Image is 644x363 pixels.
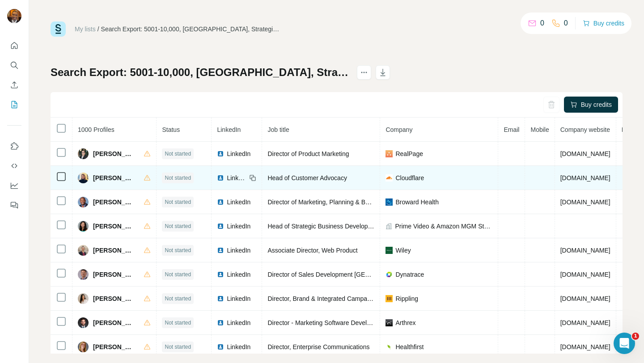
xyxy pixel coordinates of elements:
[78,148,89,159] img: Avatar
[267,198,425,206] span: Director of Marketing, Planning & Business Development
[386,343,393,350] img: company-logo
[227,270,250,279] span: LinkedIn
[560,198,610,206] span: [DOMAIN_NAME]
[386,295,393,302] img: company-logo
[78,317,89,328] img: Avatar
[93,318,135,327] span: [PERSON_NAME]
[165,198,191,206] span: Not started
[560,295,610,302] span: [DOMAIN_NAME]
[227,318,250,327] span: LinkedIn
[93,222,135,231] span: [PERSON_NAME]
[217,126,241,133] span: LinkedIn
[386,198,393,206] img: company-logo
[165,222,191,230] span: Not started
[7,177,21,194] button: Dashboard
[267,126,289,133] span: Job title
[357,65,371,80] button: actions
[386,247,393,254] img: company-logo
[560,126,610,133] span: Company website
[7,9,21,23] img: Avatar
[7,97,21,113] button: My lists
[386,126,412,133] span: Company
[267,271,498,278] span: Director of Sales Development [GEOGRAPHIC_DATA] and [GEOGRAPHIC_DATA]
[560,271,610,278] span: [DOMAIN_NAME]
[227,342,250,351] span: LinkedIn
[93,294,135,303] span: [PERSON_NAME]
[227,246,250,255] span: LinkedIn
[217,343,224,350] img: LinkedIn logo
[267,343,369,350] span: Director, Enterprise Communications
[395,270,424,279] span: Dynatrace
[78,173,89,183] img: Avatar
[560,150,610,157] span: [DOMAIN_NAME]
[78,293,89,304] img: Avatar
[78,126,114,133] span: 1000 Profiles
[227,173,246,182] span: LinkedIn
[217,198,224,206] img: LinkedIn logo
[395,294,418,303] span: Rippling
[217,271,224,278] img: LinkedIn logo
[267,247,357,254] span: Associate Director, Web Product
[165,270,191,279] span: Not started
[560,343,610,350] span: [DOMAIN_NAME]
[564,18,568,29] p: 0
[165,150,191,158] span: Not started
[7,77,21,93] button: Enrich CSV
[504,126,519,133] span: Email
[560,174,610,181] span: [DOMAIN_NAME]
[93,173,135,182] span: [PERSON_NAME]
[267,319,387,326] span: Director - Marketing Software Development
[7,57,21,73] button: Search
[395,149,423,158] span: RealPage
[7,158,21,174] button: Use Surfe API
[78,245,89,256] img: Avatar
[7,138,21,154] button: Use Surfe on LinkedIn
[632,333,639,340] span: 1
[267,174,347,181] span: Head of Customer Advocacy
[227,149,250,158] span: LinkedIn
[78,197,89,207] img: Avatar
[386,271,393,278] img: company-logo
[581,100,612,109] span: Buy credits
[165,343,191,351] span: Not started
[93,270,135,279] span: [PERSON_NAME]
[386,150,393,157] img: company-logo
[227,294,250,303] span: LinkedIn
[165,174,191,182] span: Not started
[227,222,250,231] span: LinkedIn
[101,25,280,34] div: Search Export: 5001-10,000, [GEOGRAPHIC_DATA], Strategic, Director, Hospitals and Health Care, Bu...
[267,295,378,302] span: Director, Brand & Integrated Campaigns
[560,247,610,254] span: [DOMAIN_NAME]
[75,25,96,33] a: My lists
[395,246,411,255] span: Wiley
[217,223,224,230] img: LinkedIn logo
[395,222,492,231] span: Prime Video & Amazon MGM Studios
[93,149,135,158] span: [PERSON_NAME]
[78,342,89,352] img: Avatar
[93,198,135,207] span: [PERSON_NAME]
[267,150,349,157] span: Director of Product Marketing
[78,269,89,280] img: Avatar
[51,21,66,37] img: Surfe Logo
[395,198,439,207] span: Broward Health
[78,221,89,232] img: Avatar
[165,246,191,254] span: Not started
[386,174,393,181] img: company-logo
[395,173,424,182] span: Cloudflare
[217,295,224,302] img: LinkedIn logo
[395,318,415,327] span: Arthrex
[51,65,349,80] h1: Search Export: 5001-10,000, [GEOGRAPHIC_DATA], Strategic, Director, Hospitals and Health Care, Bu...
[7,38,21,54] button: Quick start
[530,126,549,133] span: Mobile
[560,319,610,326] span: [DOMAIN_NAME]
[217,150,224,157] img: LinkedIn logo
[217,247,224,254] img: LinkedIn logo
[217,319,224,326] img: LinkedIn logo
[97,25,99,34] li: /
[386,319,393,326] img: company-logo
[165,319,191,327] span: Not started
[93,342,135,351] span: [PERSON_NAME]
[267,223,428,230] span: Head of Strategic Business Development, AI Partnerships
[165,295,191,303] span: Not started
[217,174,224,181] img: LinkedIn logo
